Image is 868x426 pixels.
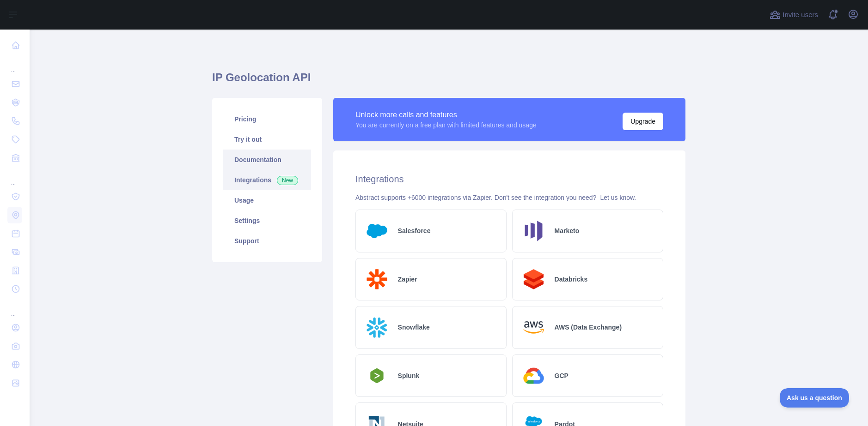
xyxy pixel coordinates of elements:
[363,366,391,386] img: Logo
[355,120,537,130] div: You are currently on a free plan with limited features and usage
[520,314,547,341] img: Logo
[223,109,311,129] a: Pricing
[555,323,622,332] h2: AWS (Data Exchange)
[355,109,537,120] div: Unlock more calls and features
[355,193,663,202] div: Abstract supports +6000 integrations via Zapier. Don't see the integration you need?
[223,129,311,150] a: Try it out
[623,113,663,130] button: Upgrade
[277,176,298,185] span: New
[223,231,311,251] a: Support
[363,314,391,341] img: Logo
[520,266,547,293] img: Logo
[7,168,22,186] div: ...
[7,55,22,74] div: ...
[398,323,430,332] h2: Snowflake
[398,226,431,235] h2: Salesforce
[223,210,311,231] a: Settings
[780,388,850,408] iframe: Toggle Customer Support
[600,194,636,201] a: Let us know.
[555,226,580,235] h2: Marketo
[7,299,22,318] div: ...
[782,10,818,20] span: Invite users
[398,371,420,380] h2: Splunk
[555,275,588,284] h2: Databricks
[520,362,547,390] img: Logo
[223,170,311,190] a: Integrations New
[398,275,417,284] h2: Zapier
[363,217,391,245] img: Logo
[555,371,568,380] h2: GCP
[223,190,311,210] a: Usage
[520,217,547,245] img: Logo
[768,7,820,22] button: Invite users
[363,266,391,293] img: Logo
[355,173,663,186] h2: Integrations
[212,70,685,92] h1: IP Geolocation API
[223,150,311,170] a: Documentation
